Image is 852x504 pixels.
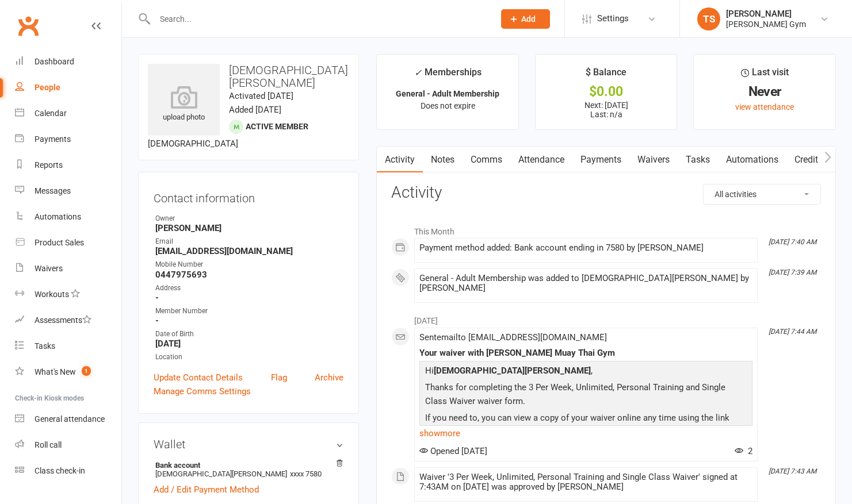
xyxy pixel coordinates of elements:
[35,367,76,376] div: What's New
[510,147,572,173] a: Attendance
[15,458,121,484] a: Class kiosk mode
[35,186,71,195] div: Messages
[15,75,121,101] a: People
[15,230,121,256] a: Product Sales
[769,238,816,246] i: [DATE] 7:40 AM
[15,359,121,385] a: What's New1
[155,213,343,224] div: Owner
[35,160,63,170] div: Reports
[15,49,121,75] a: Dashboard
[597,6,629,32] span: Settings
[15,333,121,359] a: Tasks
[697,7,720,30] div: TS
[423,147,463,173] a: Notes
[419,472,752,492] div: Waiver '3 Per Week, Unlimited, Personal Training and Single Class Waiver' signed at 7:43AM on [DA...
[35,57,74,66] div: Dashboard
[155,338,343,349] strong: [DATE]
[82,366,91,376] span: 1
[391,220,821,238] li: This Month
[421,101,475,110] span: Does not expire
[154,483,259,497] a: Add / Edit Payment Method
[229,105,281,115] time: Added [DATE]
[155,246,343,256] strong: [EMAIL_ADDRESS][DOMAIN_NAME]
[148,86,220,124] div: upload photo
[15,282,121,307] a: Workouts
[154,187,343,205] h3: Contact information
[521,14,536,24] span: Add
[35,212,81,221] div: Automations
[419,332,607,343] span: Sent email to [EMAIL_ADDRESS][DOMAIN_NAME]
[391,184,821,202] h3: Activity
[35,109,67,118] div: Calendar
[419,446,487,456] span: Opened [DATE]
[155,352,343,363] div: Location
[155,223,343,233] strong: [PERSON_NAME]
[154,459,343,480] li: [DEMOGRAPHIC_DATA][PERSON_NAME]
[35,316,91,325] div: Assessments
[35,414,105,424] div: General attendance
[35,341,55,351] div: Tasks
[271,371,287,384] a: Flag
[35,264,63,273] div: Waivers
[155,236,343,247] div: Email
[155,259,343,270] div: Mobile Number
[155,461,338,470] strong: Bank account
[35,83,60,92] div: People
[155,316,343,326] strong: -
[35,290,69,299] div: Workouts
[315,371,343,384] a: Archive
[769,467,816,475] i: [DATE] 7:43 AM
[678,147,718,173] a: Tasks
[15,432,121,458] a: Roll call
[419,243,752,253] div: Payment method added: Bank account ending in 7580 by [PERSON_NAME]
[422,380,750,411] p: Thanks for completing the 3 Per Week, Unlimited, Personal Training and Single Class Waiver waiver...
[572,147,629,173] a: Payments
[391,309,821,327] li: [DATE]
[422,364,750,380] p: Hi ,
[501,9,550,29] button: Add
[414,65,482,86] div: Memberships
[735,446,752,456] span: 2
[35,134,71,144] div: Payments
[769,328,816,336] i: [DATE] 7:44 AM
[735,102,794,111] a: view attendance
[155,293,343,303] strong: -
[586,65,626,86] div: $ Balance
[741,65,789,86] div: Last visit
[15,256,121,282] a: Waivers
[15,101,121,126] a: Calendar
[15,204,121,230] a: Automations
[396,89,499,98] strong: General - Adult Membership
[434,366,591,376] strong: [DEMOGRAPHIC_DATA][PERSON_NAME]
[155,329,343,340] div: Date of Birth
[14,11,43,40] a: Clubworx
[726,9,806,19] div: [PERSON_NAME]
[704,86,825,98] div: Never
[35,238,84,247] div: Product Sales
[229,91,293,101] time: Activated [DATE]
[151,11,486,27] input: Search...
[155,306,343,317] div: Member Number
[15,152,121,178] a: Reports
[154,438,343,451] h3: Wallet
[419,274,752,293] div: General - Adult Membership was added to [DEMOGRAPHIC_DATA][PERSON_NAME] by [PERSON_NAME]
[414,67,422,78] i: ✓
[155,283,343,294] div: Address
[35,466,85,475] div: Class check-in
[290,470,322,478] span: xxxx 7580
[629,147,678,173] a: Waivers
[154,371,243,384] a: Update Contact Details
[726,19,806,29] div: [PERSON_NAME] Gym
[463,147,510,173] a: Comms
[148,64,349,89] h3: [DEMOGRAPHIC_DATA][PERSON_NAME]
[15,126,121,152] a: Payments
[35,440,62,449] div: Roll call
[546,101,667,119] p: Next: [DATE] Last: n/a
[148,138,238,149] span: [DEMOGRAPHIC_DATA]
[718,147,786,173] a: Automations
[769,268,816,276] i: [DATE] 7:39 AM
[546,86,667,98] div: $0.00
[419,348,752,358] div: Your waiver with [PERSON_NAME] Muay Thai Gym
[15,178,121,204] a: Messages
[154,384,251,398] a: Manage Comms Settings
